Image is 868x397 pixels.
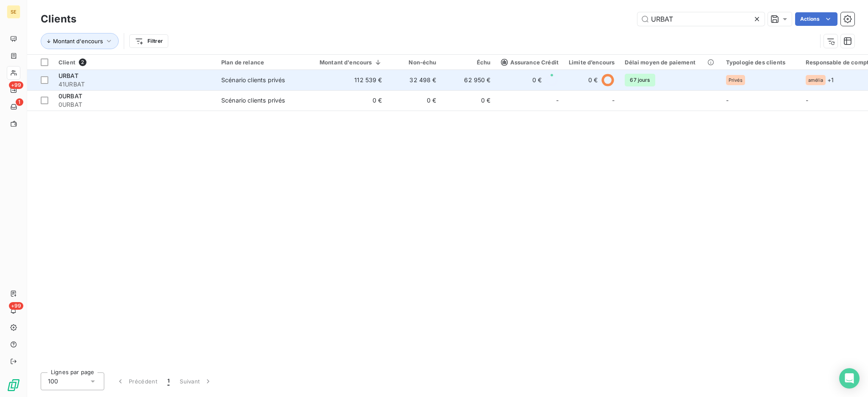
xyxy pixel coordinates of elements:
[839,368,860,389] div: Open Intercom Messenger
[58,100,211,109] span: 0URBAT
[58,72,78,79] span: URBAT
[9,81,23,89] span: +99
[569,59,615,66] div: Limite d’encours
[532,76,542,84] span: 0 €
[588,76,598,84] span: 0 €
[625,74,655,86] span: 67 jours
[726,97,729,104] span: -
[58,80,211,89] span: 41URBAT
[726,59,796,66] div: Typologie des clients
[442,70,496,90] td: 62 950 €
[167,377,170,386] span: 1
[111,372,162,390] button: Précédent
[79,58,86,66] span: 2
[221,76,285,84] div: Scénario clients privés
[556,96,559,105] span: -
[16,98,23,106] span: 1
[304,70,387,90] td: 112 539 €
[612,96,615,105] span: -
[806,97,808,104] span: -
[221,96,285,105] div: Scénario clients privés
[309,59,382,66] div: Montant d'encours
[9,302,23,310] span: +99
[442,90,496,111] td: 0 €
[827,75,834,84] span: + 1
[501,59,559,66] span: Assurance Crédit
[58,92,82,100] span: 0URBAT
[795,12,837,26] button: Actions
[387,90,442,111] td: 0 €
[41,33,119,49] button: Montant d'encours
[7,5,20,19] div: SE
[48,377,58,386] span: 100
[221,59,299,66] div: Plan de relance
[625,59,715,66] div: Délai moyen de paiement
[129,34,168,48] button: Filtrer
[175,372,217,390] button: Suivant
[58,59,75,66] span: Client
[637,12,765,26] input: Rechercher
[7,378,20,392] img: Logo LeanPay
[387,70,442,90] td: 32 498 €
[41,11,76,27] h3: Clients
[304,90,387,111] td: 0 €
[162,372,175,390] button: 1
[808,78,823,83] span: amélia
[53,38,103,44] span: Montant d'encours
[447,59,491,66] div: Échu
[392,59,437,66] div: Non-échu
[729,78,743,83] span: Privés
